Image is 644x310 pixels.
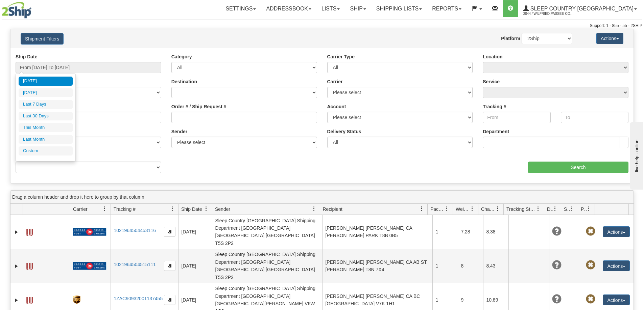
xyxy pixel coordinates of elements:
[483,53,502,60] label: Location
[171,53,192,60] label: Category
[458,215,483,249] td: 7.28
[561,112,628,123] input: To
[220,0,261,17] a: Settings
[528,162,628,173] input: Search
[483,112,550,123] input: From
[19,112,73,121] li: Last 30 Days
[586,260,595,270] span: Pickup Not Assigned
[483,128,509,135] label: Department
[114,262,156,267] a: 1021964504515111
[416,203,427,215] a: Recipient filter column settings
[327,128,361,135] label: Delivery Status
[5,6,63,11] div: live help - online
[518,0,642,17] a: Sleep Country [GEOGRAPHIC_DATA] 2044 / Wilfried.Passee-Coutrin
[432,215,458,249] td: 1
[549,203,561,215] a: Delivery Status filter column settings
[178,215,212,249] td: [DATE]
[178,249,212,283] td: [DATE]
[73,228,106,236] img: 20 - Canada Post
[603,226,630,237] button: Actions
[628,120,643,189] iframe: chat widget
[523,10,574,17] span: 2044 / Wilfried.Passee-Coutrin
[483,215,508,249] td: 8.38
[171,128,187,135] label: Sender
[532,203,544,215] a: Tracking Status filter column settings
[171,78,197,85] label: Destination
[19,135,73,144] li: Last Month
[323,206,342,213] span: Recipient
[371,0,427,17] a: Shipping lists
[596,33,623,44] button: Actions
[164,295,175,305] button: Copy to clipboard
[483,78,500,85] label: Service
[483,103,506,110] label: Tracking #
[212,249,322,283] td: Sleep Country [GEOGRAPHIC_DATA] Shipping Department [GEOGRAPHIC_DATA] [GEOGRAPHIC_DATA] [GEOGRAPH...
[73,295,80,304] img: 8 - UPS
[16,53,38,60] label: Ship Date
[73,262,106,270] img: 20 - Canada Post
[164,261,175,271] button: Copy to clipboard
[432,249,458,283] td: 1
[566,203,578,215] a: Shipment Issues filter column settings
[327,78,343,85] label: Carrier
[73,206,88,213] span: Carrier
[2,2,31,19] img: logo2044.jpg
[308,203,320,215] a: Sender filter column settings
[564,206,570,213] span: Shipment Issues
[581,206,587,213] span: Pickup Status
[2,23,642,29] div: Support: 1 - 855 - 55 - 2SHIP
[26,260,33,271] a: Label
[19,100,73,109] li: Last 7 Days
[261,0,316,17] a: Addressbook
[483,249,508,283] td: 8.43
[26,294,33,305] a: Label
[19,123,73,132] li: This Month
[458,249,483,283] td: 8
[552,260,562,270] span: Unknown
[114,296,163,301] a: 1ZAC90932001137455
[492,203,503,215] a: Charge filter column settings
[322,249,432,283] td: [PERSON_NAME] [PERSON_NAME] CA AB ST. [PERSON_NAME] T8N 7X4
[427,0,467,17] a: Reports
[19,88,73,97] li: [DATE]
[26,226,33,237] a: Label
[552,294,562,304] span: Unknown
[430,206,445,213] span: Packages
[200,203,212,215] a: Ship Date filter column settings
[322,215,432,249] td: [PERSON_NAME] [PERSON_NAME] CA [PERSON_NAME] PARK T8B 0B5
[327,53,355,60] label: Carrier Type
[13,263,20,270] a: Expand
[21,33,64,45] button: Shipment Filters
[441,203,453,215] a: Packages filter column settings
[114,206,136,213] span: Tracking #
[481,206,495,213] span: Charge
[501,35,520,42] label: Platform
[13,297,20,304] a: Expand
[506,206,536,213] span: Tracking Status
[603,294,630,305] button: Actions
[456,206,470,213] span: Weight
[547,206,553,213] span: Delivery Status
[19,146,73,156] li: Custom
[345,0,371,17] a: Ship
[181,206,202,213] span: Ship Date
[164,227,175,237] button: Copy to clipboard
[467,203,478,215] a: Weight filter column settings
[19,77,73,86] li: [DATE]
[327,103,346,110] label: Account
[99,203,111,215] a: Carrier filter column settings
[13,229,20,235] a: Expand
[586,294,595,304] span: Pickup Not Assigned
[215,206,230,213] span: Sender
[10,191,634,204] div: grid grouping header
[114,228,156,233] a: 1021964504453116
[212,215,322,249] td: Sleep Country [GEOGRAPHIC_DATA] Shipping Department [GEOGRAPHIC_DATA] [GEOGRAPHIC_DATA] [GEOGRAPH...
[167,203,178,215] a: Tracking # filter column settings
[529,6,634,11] span: Sleep Country [GEOGRAPHIC_DATA]
[171,103,226,110] label: Order # / Ship Request #
[586,227,595,236] span: Pickup Not Assigned
[316,0,345,17] a: Lists
[603,260,630,271] button: Actions
[583,203,595,215] a: Pickup Status filter column settings
[552,227,562,236] span: Unknown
